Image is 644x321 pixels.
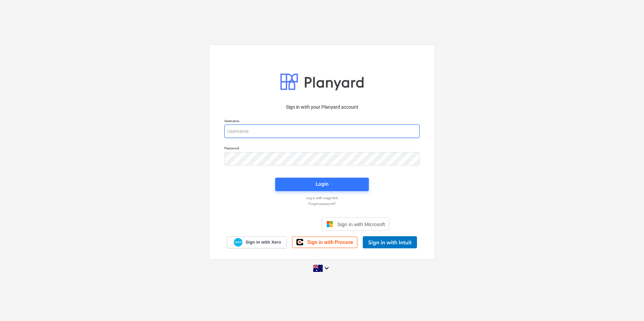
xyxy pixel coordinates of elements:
span: Sign in with Xero [246,239,281,245]
img: Microsoft logo [326,221,333,227]
span: Sign in with Microsoft [337,221,385,227]
img: Xero logo [234,238,243,247]
input: Username [224,124,420,138]
p: Username [224,119,420,124]
span: Sign in with Procore [307,239,353,245]
p: Sign in with your Planyard account [224,104,420,111]
a: Forgot password? [221,202,423,206]
div: Login [316,180,328,188]
p: Password [224,146,420,152]
button: Login [275,178,369,191]
a: Sign in with Procore [292,237,357,248]
iframe: Sign in with Google Button [251,217,320,231]
a: Sign in with Xero [227,237,287,248]
a: Log in with magic link [221,196,423,200]
i: keyboard_arrow_down [323,264,331,272]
